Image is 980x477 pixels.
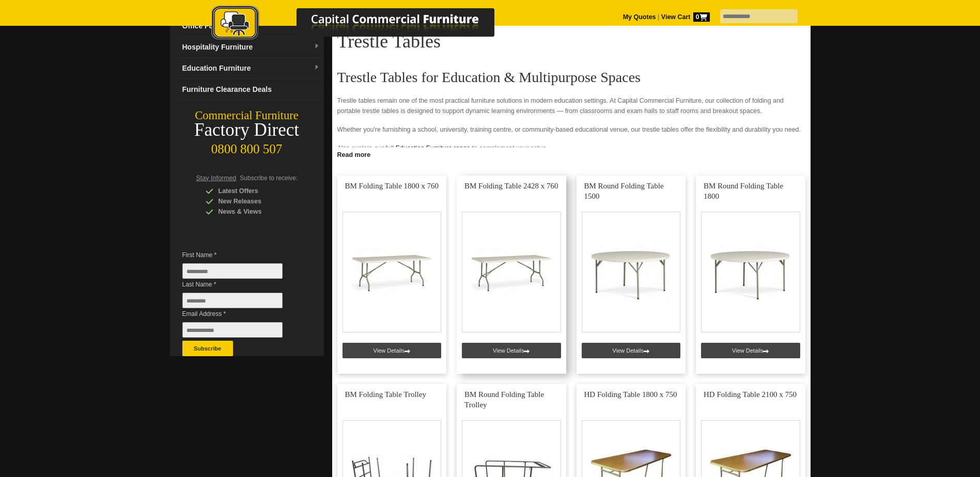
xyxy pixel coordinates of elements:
[661,13,710,21] strong: View Cart
[206,186,304,196] div: Latest Offers
[182,309,298,319] span: Email Address *
[183,5,545,43] img: Capital Commercial Furniture Logo
[337,31,805,51] h1: Trestle Tables
[396,145,471,152] a: Education Furniture range
[182,263,283,279] input: First Name *
[183,5,545,46] a: Capital Commercial Furniture Logo
[182,250,298,260] span: First Name *
[196,174,237,182] span: Stay Informed
[178,15,324,37] a: Office Furnituredropdown
[337,126,801,133] big: Whether you're furnishing a school, university, training centre, or community-based educational v...
[337,145,394,152] big: Also explore our full
[332,147,811,160] a: Click to read more
[693,12,710,22] span: 0
[623,13,656,21] a: My Quotes
[170,137,324,156] div: 0800 800 507
[472,145,548,152] big: to complement your setup.
[170,108,324,123] div: Commercial Furniture
[182,341,233,356] button: Subscribe
[206,206,304,217] div: News & Views
[337,69,641,85] big: Trestle Tables for Education & Multipurpose Spaces
[206,196,304,206] div: New Releases
[182,322,283,338] input: Email Address *
[659,13,709,21] a: View Cart0
[182,279,298,290] span: Last Name *
[170,123,324,137] div: Factory Direct
[240,174,298,182] span: Subscribe to receive:
[314,65,320,71] img: dropdown
[178,58,324,79] a: Education Furnituredropdown
[337,97,784,115] big: Trestle tables remain one of the most practical furniture solutions in modern education settings....
[178,79,324,100] a: Furniture Clearance Deals
[182,293,283,308] input: Last Name *
[178,37,324,58] a: Hospitality Furnituredropdown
